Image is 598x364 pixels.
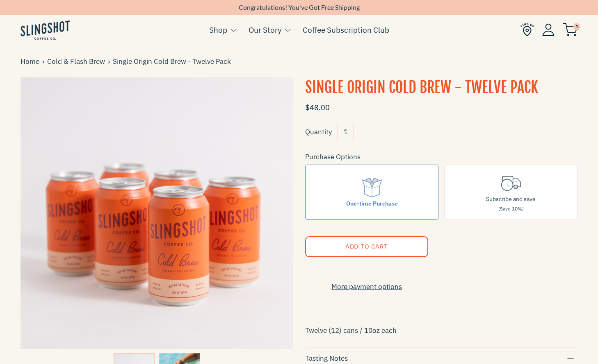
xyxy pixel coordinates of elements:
[305,127,332,136] label: Quantity
[542,23,555,36] img: Account
[520,23,534,36] img: Find Us
[42,56,47,67] span: ›
[305,151,361,163] legend: Purchase Options
[345,242,388,250] span: Add to Cart
[573,23,580,30] span: 1
[305,353,577,364] div: Tasting Notes
[108,56,113,67] span: ›
[486,195,536,203] span: Subscribe and save
[305,323,577,337] p: Twelve (12) cans / 10oz each
[303,24,389,36] a: Coffee Subscription Club
[563,23,577,36] img: cart
[563,25,577,35] a: 1
[346,199,398,208] div: One-time Purchase
[21,56,42,67] a: Home
[209,24,227,36] a: Shop
[21,77,293,349] img: Cold Brew Six-Pack
[305,77,577,98] h1: Single Origin Cold Brew - Twelve Pack
[498,206,524,212] span: (Save 10%)
[47,56,108,67] a: Cold & Flash Brew
[305,236,428,257] button: Add to Cart
[305,281,428,292] a: More payment options
[113,56,234,67] span: Single Origin Cold Brew - Twelve Pack
[305,103,330,112] span: $48.00
[249,24,281,36] a: Our Story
